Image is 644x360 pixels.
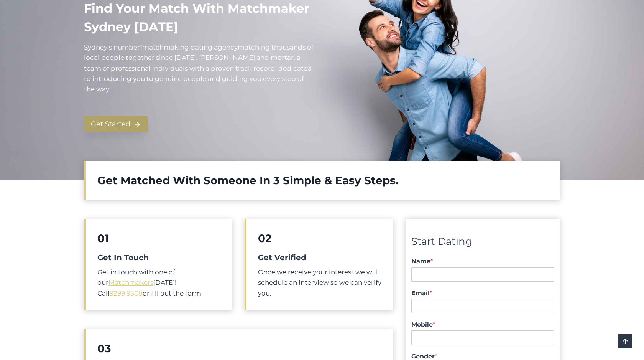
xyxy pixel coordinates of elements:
[84,116,148,132] a: Get Started
[258,230,381,246] h2: 02
[91,119,130,130] span: Get Started
[110,289,143,297] a: 9299 9508
[84,42,316,94] p: Sydney’s number atching thousands of local people together since [DATE]. [PERSON_NAME] and mortar...
[97,267,221,299] p: Get in touch with one of our [DATE]! Call or fill out the form.
[140,43,142,51] mark: 1
[97,172,549,188] h2: Get Matched With Someone In 3 Simple & Easy Steps.​
[97,340,382,357] h2: 03
[142,43,238,51] a: matchmaking dating agency
[108,279,153,286] a: Matchmakers
[258,252,381,263] h5: Get Verified
[618,334,632,348] a: Scroll to top
[97,230,221,246] h2: 01
[238,43,245,51] mark: m
[258,267,381,299] p: Once we receive your interest we will schedule an interview so we can verify you.
[411,258,554,266] label: Name
[97,252,221,263] h5: Get In Touch
[411,330,554,345] input: Mobile
[411,234,554,250] div: Start Dating
[411,289,554,297] label: Email
[411,321,554,329] label: Mobile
